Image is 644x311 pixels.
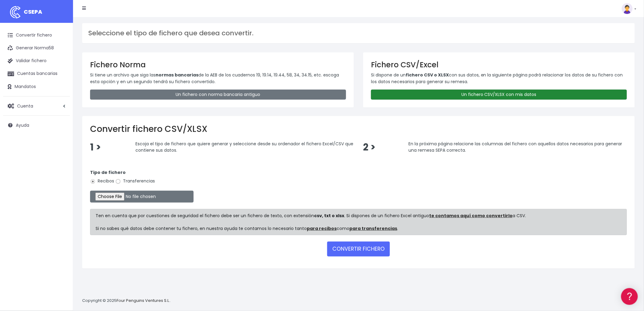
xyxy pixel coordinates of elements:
h3: Fichero Norma [90,60,346,69]
span: En la próxima página relacione las columnas del fichero con aquellos datos necesarios para genera... [408,141,622,154]
a: Problemas habituales [6,87,116,96]
a: Four Penguins Ventures S.L. [117,298,170,303]
a: Generar Norma58 [3,42,70,55]
strong: Tipo de fichero [90,169,126,175]
a: para recibos [307,225,337,231]
h2: Convertir fichero CSV/XLSX [90,124,627,134]
div: Programadores [6,146,116,152]
a: POWERED BY ENCHANT [84,175,117,181]
a: General [6,131,116,140]
div: Información general [6,42,116,48]
span: Cuenta [17,103,33,109]
strong: normas bancarias [156,72,198,78]
a: Perfiles de empresas [6,105,116,115]
p: Copyright © 2025 . [82,298,171,304]
img: logo [8,5,23,20]
img: profile [622,3,633,14]
span: CSEPA [24,8,42,16]
p: Si tiene un archivo que siga las de la AEB de los cuadernos 19, 19.14, 19.44, 58, 34, 34.15, etc.... [90,72,346,85]
label: Transferencias [115,178,155,184]
label: Recibos [90,178,114,184]
div: Facturación [6,121,116,127]
a: Videotutoriales [6,96,116,105]
a: Validar fichero [3,55,70,67]
a: Ayuda [3,119,70,132]
span: Ayuda [16,122,29,128]
a: para transferencias [350,225,397,231]
a: Convertir fichero [3,29,70,42]
a: Cuentas bancarias [3,67,70,80]
button: CONVERTIR FICHERO [327,242,390,256]
a: Mandatos [3,80,70,93]
a: Formatos [6,77,116,87]
a: Un fichero CSV/XLSX con mis datos [371,90,627,100]
a: Información general [6,52,116,61]
button: Contáctanos [6,163,116,174]
strong: csv, txt o xlsx [314,213,345,219]
span: 1 > [90,141,101,154]
div: Ten en cuenta que por cuestiones de seguridad el fichero debe ser un fichero de texto, con extens... [90,209,627,235]
span: 2 > [363,141,376,154]
div: Convertir ficheros [6,67,116,73]
strong: fichero CSV o XLSX [406,72,449,78]
h3: Seleccione el tipo de fichero que desea convertir. [88,29,629,37]
p: Si dispone de un con sus datos, en la siguiente página podrá relacionar los datos de su fichero c... [371,72,627,85]
a: Cuenta [3,100,70,112]
h3: Fichero CSV/Excel [371,60,627,69]
a: te contamos aquí como convertirlo [429,213,513,219]
a: Un fichero con norma bancaria antiguo [90,90,346,100]
a: API [6,156,116,165]
span: Escoja el tipo de fichero que quiere generar y seleccione desde su ordenador el fichero Excel/CSV... [135,141,353,154]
